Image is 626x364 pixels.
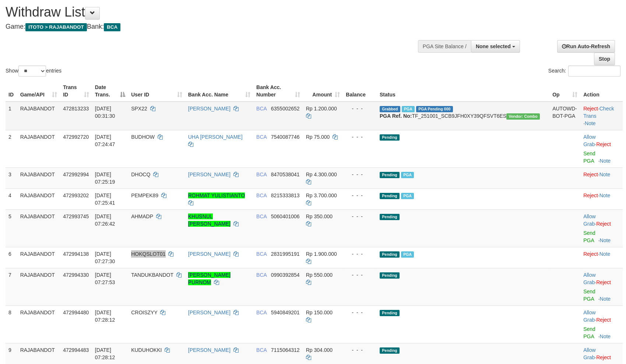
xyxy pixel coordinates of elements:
span: Rp 75.000 [306,134,330,140]
span: Grabbed [380,106,400,113]
a: Allow Grab [583,214,595,227]
a: Note [599,296,611,302]
th: Amount: activate to sort column ascending [303,81,343,102]
div: - - - [346,134,374,141]
th: Status [377,81,549,102]
div: - - - [346,347,374,354]
span: Vendor URL: https://secure11.1velocity.biz [506,114,540,120]
span: BCA [256,310,267,316]
span: BCA [256,134,267,140]
span: Rp 350.000 [306,214,333,220]
a: Allow Grab [583,134,595,148]
a: Allow Grab [583,310,595,323]
b: PGA Ref. No: [380,113,412,119]
span: BCA [256,251,267,257]
a: [PERSON_NAME] [188,106,231,112]
td: AUTOWD-BOT-PGA [549,102,580,131]
a: Note [599,158,611,164]
td: · [580,306,623,343]
a: Allow Grab [583,347,595,361]
span: BCA [256,272,267,278]
a: Reject [583,172,598,178]
a: ROHMAT YULISTIANTO [188,193,245,199]
span: Copy 5060401006 to clipboard [271,214,300,220]
a: [PERSON_NAME] [188,310,231,316]
span: Copy 8470538041 to clipboard [271,172,300,178]
span: PGA [401,172,414,179]
span: · [583,214,596,227]
a: Check Trans [583,106,614,119]
div: - - - [346,105,374,113]
td: · [580,189,623,210]
a: Note [599,251,611,257]
a: Reject [596,221,611,227]
a: Reject [596,317,611,323]
a: UHA [PERSON_NAME] [188,134,243,140]
td: · [580,268,623,306]
div: - - - [346,213,374,220]
a: Reject [583,106,598,112]
span: Copy 2831995191 to clipboard [271,251,300,257]
div: - - - [346,309,374,317]
span: PGA [401,193,414,199]
span: Copy 0990392854 to clipboard [271,272,300,278]
span: BCA [104,24,120,32]
a: Note [585,121,596,127]
td: · · [580,102,623,131]
span: BCA [256,172,267,178]
span: Rp 304.000 [306,347,333,353]
a: [PERSON_NAME] [188,251,231,257]
select: Showentries [18,66,46,77]
span: Pending [380,310,400,317]
a: [PERSON_NAME] [188,172,231,178]
td: · [580,210,623,247]
td: · [580,130,623,168]
th: Action [580,81,623,102]
span: HOKQSLOT01 [131,251,165,257]
th: Bank Acc. Name: activate to sort column ascending [185,81,253,102]
a: Reject [583,251,598,257]
a: Send PGA [583,289,595,302]
div: - - - [346,251,374,258]
td: TF_251001_SCB9JFH0XY39QFSVT6ES [377,102,549,131]
span: Rp 1.900.000 [306,251,337,257]
span: Rp 1.200.000 [306,106,337,112]
div: - - - [346,192,374,199]
span: BCA [256,193,267,199]
th: Op: activate to sort column ascending [549,81,580,102]
button: None selected [471,40,520,53]
a: Send PGA [583,230,595,244]
td: · [580,168,623,189]
span: Pending [380,214,400,220]
h4: Game: Bank: [6,24,410,31]
span: Copy 7115064312 to clipboard [271,347,300,353]
th: User ID: activate to sort column ascending [128,81,185,102]
label: Show entries [6,66,61,77]
a: Send PGA [583,151,595,164]
span: Rp 150.000 [306,310,333,316]
span: BCA [256,214,267,220]
span: None selected [476,44,511,50]
a: Note [599,238,611,244]
th: Game/API: activate to sort column ascending [17,81,60,102]
a: Send PGA [583,326,595,340]
a: [PERSON_NAME] PURNOM [188,272,231,286]
span: Pending [380,193,400,199]
span: Pending [380,252,400,258]
th: Trans ID: activate to sort column ascending [60,81,92,102]
span: Pending [380,273,400,279]
span: KUDUHOKKI [131,347,162,353]
span: TANDUKBANDOT [131,272,173,278]
td: · [580,247,623,268]
span: BCA [256,347,267,353]
th: Balance [343,81,377,102]
span: Rp 550.000 [306,272,333,278]
span: Pending [380,348,400,354]
a: Note [599,172,611,178]
div: - - - [346,171,374,179]
span: PGA Pending [416,106,453,113]
span: Copy 7540087746 to clipboard [271,134,300,140]
a: Allow Grab [583,272,595,286]
span: · [583,347,596,361]
th: ID [6,81,17,102]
